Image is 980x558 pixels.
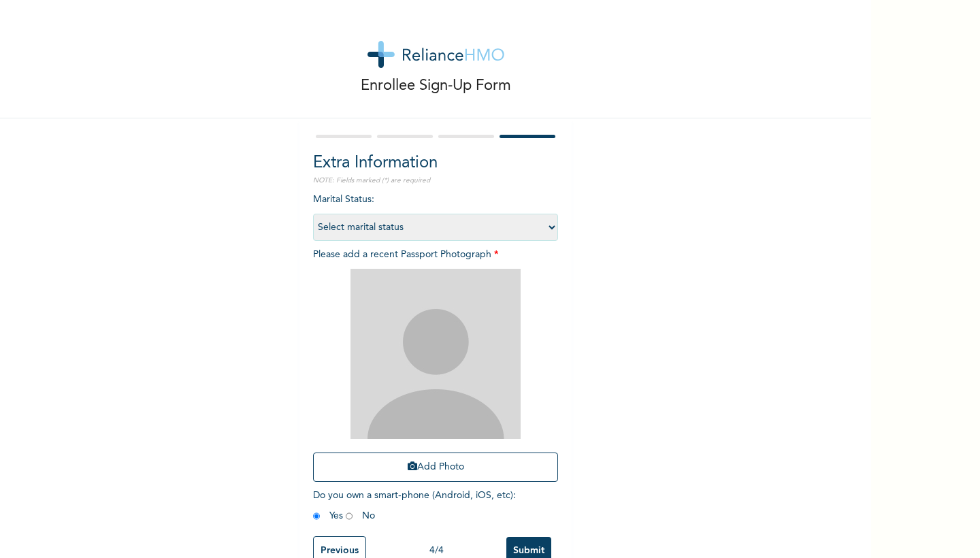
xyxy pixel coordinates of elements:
p: NOTE: Fields marked (*) are required [313,176,558,186]
h2: Extra Information [313,151,558,176]
div: 4 / 4 [366,544,506,558]
span: Do you own a smart-phone (Android, iOS, etc) : Yes No [313,491,516,521]
p: Enrollee Sign-Up Form [361,75,511,97]
img: logo [367,41,504,68]
span: Please add a recent Passport Photograph [313,250,558,489]
button: Add Photo [313,453,558,482]
img: Crop [350,269,521,439]
span: Marital Status : [313,195,558,232]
